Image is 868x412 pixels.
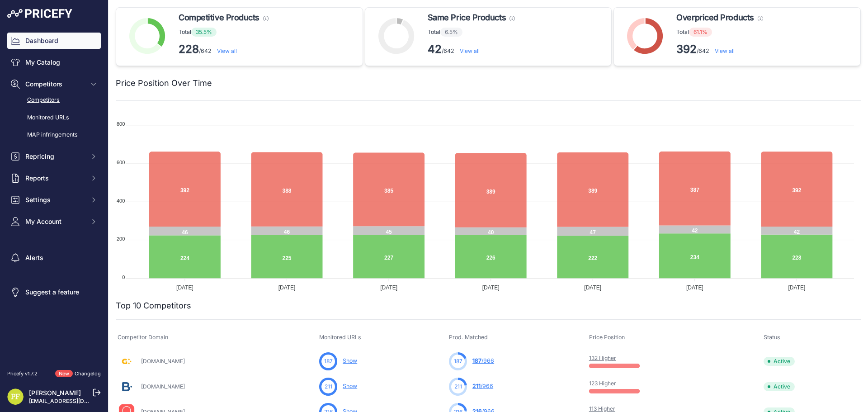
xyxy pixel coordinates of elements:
[440,28,462,37] span: 6.5%
[472,357,494,364] a: 187/966
[7,92,101,108] a: Competitors
[7,148,101,165] button: Repricing
[686,284,703,291] tspan: [DATE]
[676,43,697,56] strong: 392
[25,217,85,226] span: My Account
[176,284,193,291] tspan: [DATE]
[25,80,85,89] span: Competitors
[454,357,462,365] span: 187
[179,28,269,37] p: Total
[764,382,795,391] span: Active
[324,357,333,365] span: 187
[428,28,515,37] p: Total
[449,334,488,341] span: Prod. Matched
[764,334,780,341] span: Status
[55,370,73,378] span: New
[7,250,101,266] a: Alerts
[179,11,259,24] span: Competitive Products
[7,9,72,18] img: Pricefy Logo
[116,299,191,312] h2: Top 10 Competitors
[788,284,806,291] tspan: [DATE]
[116,77,212,90] h2: Price Position Over Time
[7,284,101,300] a: Suggest a feature
[676,28,763,37] p: Total
[25,195,85,204] span: Settings
[141,358,185,365] a: [DOMAIN_NAME]
[117,121,125,127] tspan: 800
[29,398,123,404] a: [EMAIL_ADDRESS][DOMAIN_NAME]
[117,160,125,165] tspan: 600
[7,76,101,92] button: Competitors
[179,43,199,56] strong: 228
[482,284,500,291] tspan: [DATE]
[278,284,296,291] tspan: [DATE]
[428,11,506,24] span: Same Price Products
[472,383,481,389] span: 211
[117,198,125,204] tspan: 400
[25,152,85,161] span: Repricing
[179,42,269,57] p: /642
[589,334,625,341] span: Price Position
[689,28,712,37] span: 61.1%
[380,284,397,291] tspan: [DATE]
[676,42,763,57] p: /642
[584,284,601,291] tspan: [DATE]
[7,33,101,49] a: Dashboard
[117,236,125,242] tspan: 200
[7,110,101,126] a: Monitored URLs
[7,213,101,230] button: My Account
[589,380,616,387] a: 123 Higher
[7,192,101,208] button: Settings
[764,357,795,366] span: Active
[343,383,357,389] a: Show
[7,54,101,71] a: My Catalog
[472,383,493,389] a: 211/966
[325,383,332,391] span: 211
[217,47,237,54] a: View all
[319,334,361,341] span: Monitored URLs
[75,370,101,377] a: Changelog
[7,170,101,186] button: Reports
[122,275,125,280] tspan: 0
[7,127,101,143] a: MAP infringements
[589,405,615,412] a: 113 Higher
[141,383,185,390] a: [DOMAIN_NAME]
[25,174,85,183] span: Reports
[428,42,515,57] p: /642
[343,357,357,364] a: Show
[7,33,101,359] nav: Sidebar
[589,355,616,361] a: 132 Higher
[472,357,481,364] span: 187
[460,47,480,54] a: View all
[454,383,462,391] span: 211
[118,334,168,341] span: Competitor Domain
[428,43,442,56] strong: 42
[7,370,38,378] div: Pricefy v1.7.2
[715,47,735,54] a: View all
[191,28,217,37] span: 35.5%
[29,389,81,397] a: [PERSON_NAME]
[676,11,754,24] span: Overpriced Products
